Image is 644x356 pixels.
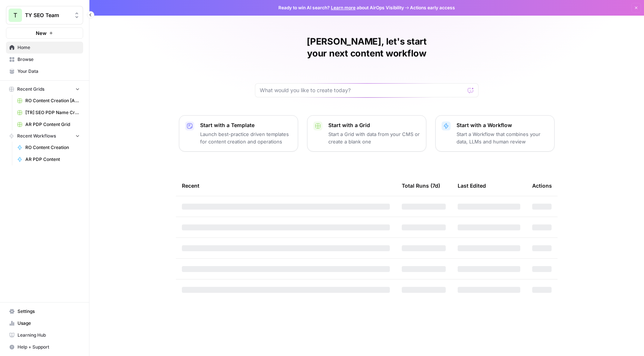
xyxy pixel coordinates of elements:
span: Usage [18,320,80,327]
span: Learning Hub [18,332,80,339]
span: Help + Support [18,344,80,350]
a: [TR] SEO PDP Name Creation Grid [14,107,83,119]
span: [TR] SEO PDP Name Creation Grid [25,109,80,116]
a: AR PDP Content [14,153,83,165]
span: AR PDP Content Grid [25,121,80,128]
button: Start with a TemplateLaunch best-practice driven templates for content creation and operations [179,115,298,152]
span: TY SEO Team [25,12,70,19]
a: Browse [6,54,83,65]
div: Actions [532,175,552,196]
a: AR PDP Content Grid [14,119,83,130]
a: RO Content Creation [14,142,83,153]
button: Workspace: TY SEO Team [6,6,83,25]
span: New [36,29,47,37]
span: Recent Grids [17,86,44,93]
span: Your Data [18,68,80,75]
a: Your Data [6,65,83,77]
span: Settings [18,308,80,315]
span: RO Content Creation [25,144,80,151]
div: Total Runs (7d) [402,175,440,196]
button: Start with a GridStart a Grid with data from your CMS or create a blank one [307,115,426,152]
a: Learn more [331,5,356,10]
span: AR PDP Content [25,156,80,163]
a: Learning Hub [6,329,83,341]
span: Browse [18,56,80,63]
p: Start with a Workflow [457,122,548,129]
button: New [6,27,83,39]
div: Recent [182,175,390,196]
span: RO Content Creation [Anil] Grid [25,97,80,104]
span: T [13,11,17,20]
span: Actions early access [410,4,455,11]
button: Recent Workflows [6,130,83,142]
p: Start a Workflow that combines your data, LLMs and human review [457,130,548,145]
button: Recent Grids [6,84,83,95]
span: Recent Workflows [17,133,56,139]
input: What would you like to create today? [260,87,465,94]
a: Usage [6,317,83,329]
button: Start with a WorkflowStart a Workflow that combines your data, LLMs and human review [435,115,555,152]
p: Start with a Template [200,122,292,129]
p: Launch best-practice driven templates for content creation and operations [200,130,292,145]
a: RO Content Creation [Anil] Grid [14,95,83,107]
div: Last Edited [458,175,486,196]
a: Settings [6,305,83,317]
a: Home [6,42,83,54]
h1: [PERSON_NAME], let's start your next content workflow [255,36,479,59]
span: Ready to win AI search? about AirOps Visibility [278,4,404,11]
p: Start with a Grid [328,122,420,129]
button: Help + Support [6,341,83,353]
span: Home [18,44,80,51]
p: Start a Grid with data from your CMS or create a blank one [328,130,420,145]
